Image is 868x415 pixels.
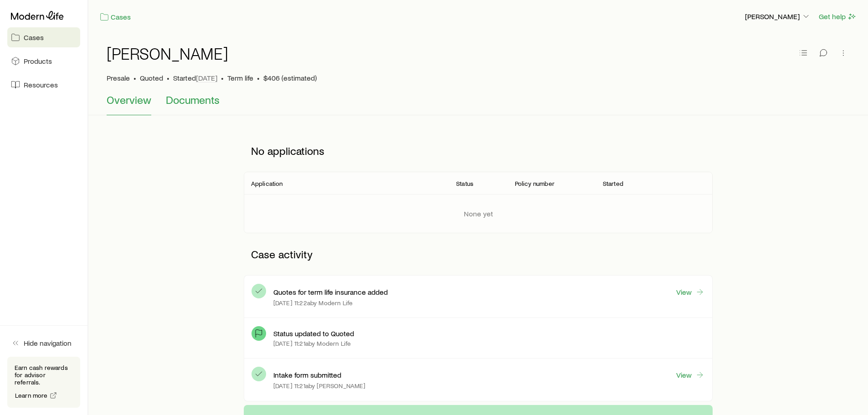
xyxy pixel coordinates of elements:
a: Cases [7,27,80,47]
p: Application [251,180,283,187]
a: Resources [7,75,80,95]
div: Earn cash rewards for advisor referrals.Learn more [7,357,80,408]
span: Documents [166,93,220,106]
h1: [PERSON_NAME] [107,44,228,62]
span: Overview [107,93,151,106]
p: Policy number [515,180,555,187]
span: • [221,73,224,82]
p: Status updated to Quoted [273,329,354,338]
p: Status [456,180,473,187]
p: No applications [244,137,713,164]
p: Started [603,180,623,187]
button: [PERSON_NAME] [745,11,811,22]
p: Earn cash rewards for advisor referrals. [15,364,73,386]
span: Products [24,56,52,66]
span: $406 (estimated) [263,73,317,82]
p: [PERSON_NAME] [745,12,811,21]
span: • [134,73,136,82]
span: [DATE] [196,73,217,82]
p: [DATE] 11:21a by Modern Life [273,340,351,347]
span: Cases [24,33,44,42]
a: View [676,370,705,380]
p: None yet [464,209,493,218]
a: Products [7,51,80,71]
span: Resources [24,80,58,89]
p: Quotes for term life insurance added [273,287,388,297]
button: Hide navigation [7,333,80,353]
span: Learn more [15,392,48,399]
div: Case details tabs [107,93,850,115]
span: • [167,73,169,82]
p: [DATE] 11:21a by [PERSON_NAME] [273,382,366,389]
a: View [676,287,705,297]
span: Quoted [140,73,163,82]
a: Cases [99,12,131,22]
p: Started [173,73,217,82]
button: Get help [818,11,857,22]
p: Case activity [244,241,713,268]
span: Term life [227,73,253,82]
p: Presale [107,73,130,82]
p: [DATE] 11:22a by Modern Life [273,299,353,307]
p: Intake form submitted [273,370,341,379]
span: Hide navigation [24,338,72,348]
span: • [257,73,260,82]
